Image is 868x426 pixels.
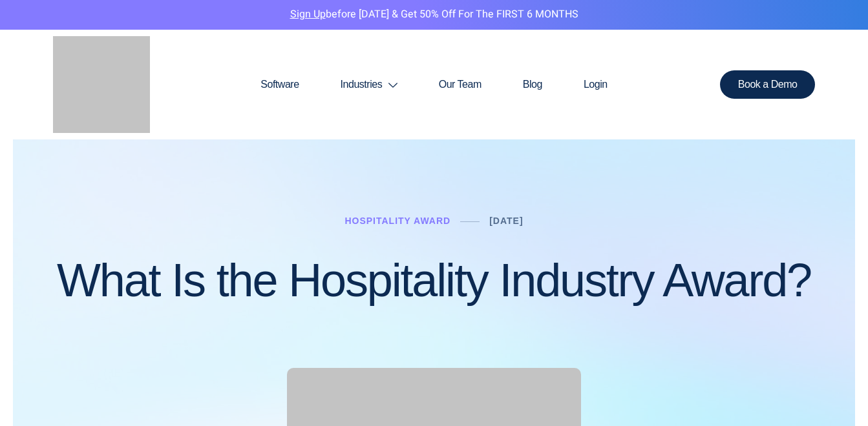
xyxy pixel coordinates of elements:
[502,54,563,116] a: Blog
[320,54,418,116] a: Industries
[240,54,319,116] a: Software
[344,216,450,226] a: Hospitality Award
[10,6,858,23] p: before [DATE] & Get 50% Off for the FIRST 6 MONTHS
[290,6,326,22] a: Sign Up
[563,54,628,116] a: Login
[57,255,811,306] h1: What Is the Hospitality Industry Award?
[720,70,816,99] a: Book a Demo
[489,216,523,226] a: [DATE]
[738,79,798,90] span: Book a Demo
[418,54,502,116] a: Our Team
